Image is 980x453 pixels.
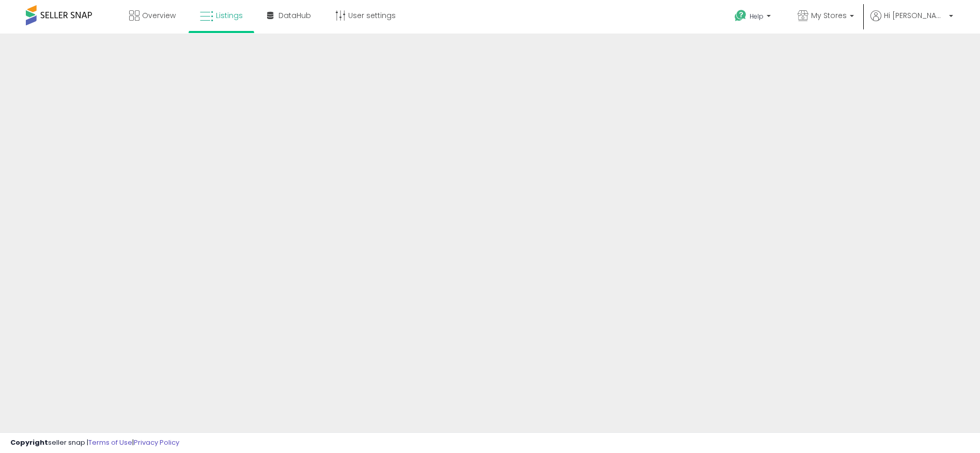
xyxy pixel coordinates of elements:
a: Privacy Policy [134,438,179,447]
span: Help [750,12,764,21]
span: Overview [142,10,176,21]
a: Hi [PERSON_NAME] [870,10,953,34]
span: My Stores [811,10,847,21]
div: seller snap | | [10,438,179,448]
span: Hi [PERSON_NAME] [884,10,946,21]
i: Get Help [734,9,747,22]
a: Terms of Use [88,438,132,447]
span: Listings [216,10,243,21]
a: Help [726,2,781,34]
span: DataHub [278,10,311,21]
strong: Copyright [10,438,48,447]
